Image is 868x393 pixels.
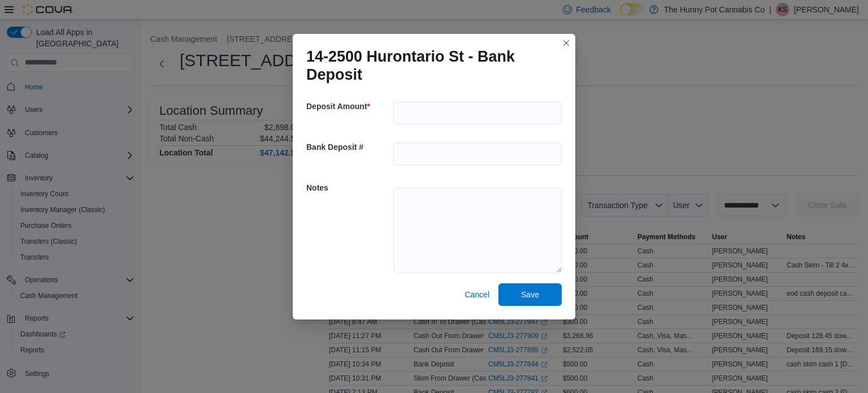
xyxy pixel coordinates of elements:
h1: 14-2500 Hurontario St - Bank Deposit [306,47,553,84]
button: Cancel [460,283,494,306]
h5: Deposit Amount [306,95,391,118]
span: Cancel [465,289,489,300]
h5: Notes [306,176,391,199]
h5: Bank Deposit # [306,136,391,158]
button: Closes this modal window [559,36,573,50]
span: Save [521,289,539,300]
button: Save [498,283,562,306]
